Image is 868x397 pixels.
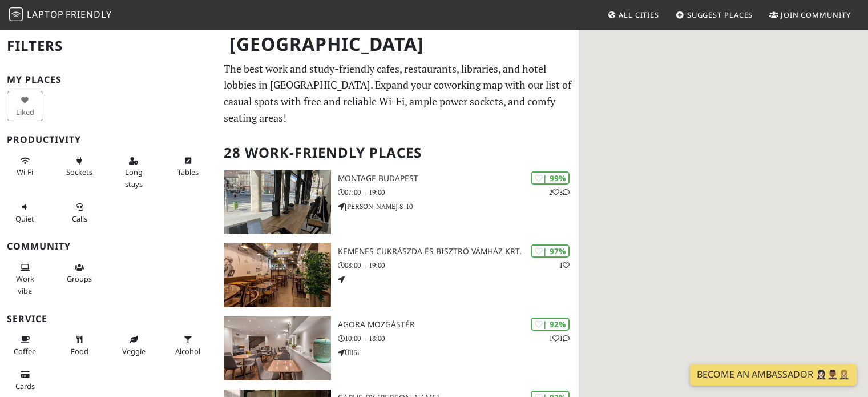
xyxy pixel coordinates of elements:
a: AGORA Mozgástér | 92% 11 AGORA Mozgástér 10:00 – 18:00 Üllői [217,316,579,380]
div: | 97% [531,244,570,258]
p: Üllői [338,347,579,358]
span: Long stays [125,167,143,189]
p: 1 1 [549,333,570,344]
a: Suggest Places [671,5,758,25]
a: LaptopFriendly LaptopFriendly [9,5,112,25]
span: Food [71,346,88,356]
span: Laptop [27,8,64,21]
button: Calls [61,198,98,228]
p: 2 3 [549,187,570,198]
a: Kemenes Cukrászda és Bisztró Vámház krt. | 97% 1 Kemenes Cukrászda és Bisztró Vámház krt. 08:00 –... [217,243,579,307]
p: The best work and study-friendly cafes, restaurants, libraries, and hotel lobbies in [GEOGRAPHIC_... [224,61,572,126]
p: 07:00 – 19:00 [338,187,579,198]
button: Cards [7,365,43,395]
a: Become an Ambassador 🤵🏻‍♀️🤵🏾‍♂️🤵🏼‍♀️ [690,364,857,386]
span: Join Community [781,10,851,20]
h3: My Places [7,74,210,85]
button: Wi-Fi [7,151,43,182]
span: Alcohol [175,346,200,356]
button: Alcohol [169,330,206,360]
p: 1 [559,260,570,271]
span: Credit cards [15,381,35,391]
span: Power sockets [66,167,92,177]
a: Montage Budapest | 99% 23 Montage Budapest 07:00 – 19:00 [PERSON_NAME] 8-10 [217,170,579,234]
h3: Service [7,314,210,324]
button: Long stays [115,151,152,193]
span: All Cities [619,10,659,20]
p: 08:00 – 19:00 [338,260,579,271]
div: | 92% [531,318,570,331]
button: Coffee [7,330,43,360]
a: All Cities [603,5,664,25]
h2: 28 Work-Friendly Places [224,135,572,170]
button: Tables [169,151,206,182]
h3: Productivity [7,134,210,145]
button: Groups [61,258,98,288]
button: Food [61,330,98,360]
span: Suggest Places [687,10,753,20]
div: | 99% [531,171,570,185]
button: Veggie [115,330,152,360]
h3: AGORA Mozgástér [338,320,579,330]
h3: Montage Budapest [338,174,579,183]
h3: Kemenes Cukrászda és Bisztró Vámház krt. [338,247,579,256]
button: Sockets [61,151,98,182]
h2: Filters [7,29,210,63]
span: People working [16,274,34,295]
a: Join Community [765,5,855,25]
span: Stable Wi-Fi [17,167,33,177]
img: LaptopFriendly [9,7,23,21]
span: Coffee [14,346,36,356]
span: Veggie [122,346,146,356]
img: AGORA Mozgástér [224,316,330,380]
img: Kemenes Cukrászda és Bisztró Vámház krt. [224,243,330,307]
p: [PERSON_NAME] 8-10 [338,201,579,212]
button: Quiet [7,198,43,228]
span: Work-friendly tables [177,167,199,177]
span: Friendly [66,8,111,21]
button: Work vibe [7,258,43,300]
h1: [GEOGRAPHIC_DATA] [220,29,576,60]
p: 10:00 – 18:00 [338,333,579,344]
span: Video/audio calls [72,214,87,224]
img: Montage Budapest [224,170,330,234]
h3: Community [7,241,210,252]
span: Quiet [15,214,34,224]
span: Group tables [67,274,92,284]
